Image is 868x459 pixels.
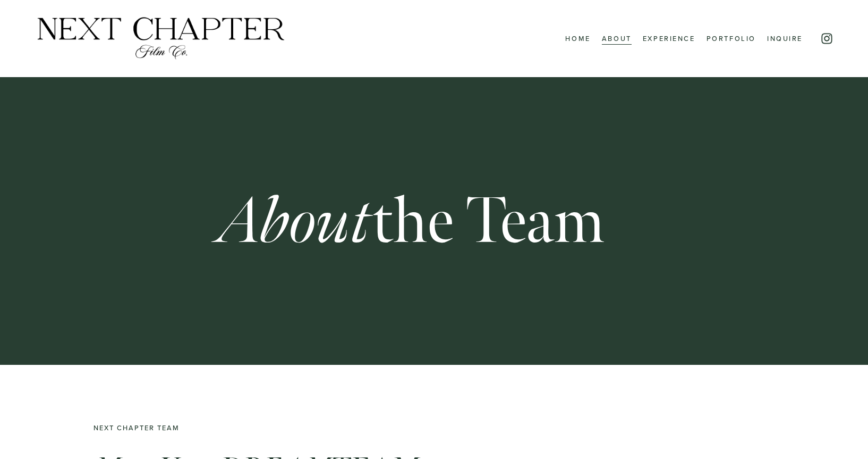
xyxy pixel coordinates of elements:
a: About [602,32,632,46]
a: Portfolio [707,32,756,46]
code: Next Chapter Team [93,423,180,432]
a: Home [565,32,590,46]
a: Experience [643,32,695,46]
a: Instagram [820,32,833,45]
h1: the Team [217,189,605,255]
img: Next Chapter Film Co. [35,15,287,61]
a: Inquire [767,32,803,46]
em: About [217,181,372,263]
